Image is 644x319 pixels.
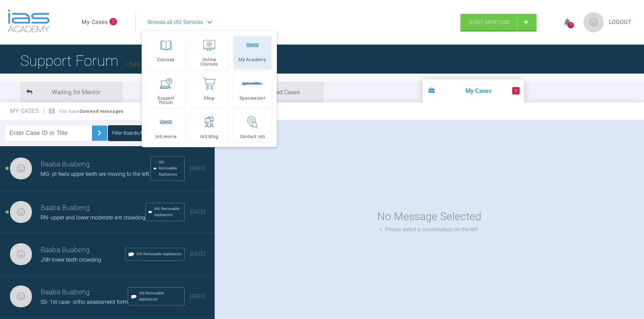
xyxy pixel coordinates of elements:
[190,165,205,171] span: [DATE]
[41,214,145,221] span: RN- upper and lower moderate ant crowding
[82,18,108,27] a: My Cases
[59,109,124,114] span: You have
[10,201,32,223] img: Baaba Buabeng
[125,61,162,67] a: Back to Home
[41,159,150,170] h3: Baaba Buabeng
[148,18,203,27] span: Browse all IAS Services
[583,12,604,32] img: profile.png
[150,96,182,105] span: Support Forum
[154,206,182,218] span: IAS Removable Appliances
[240,134,265,139] span: Contact IAS
[193,57,225,66] span: Online Courses
[460,14,536,31] a: Start New Case
[190,251,205,257] span: [DATE]
[10,108,45,114] span: My Cases
[512,87,520,95] span: 2
[41,171,150,177] span: MG- pt feels upper teeth are moving to the left.
[234,113,271,142] a: Contact IAS
[234,36,271,69] a: My Academy
[568,22,574,28] div: 11
[190,36,228,69] a: Online Courses
[240,96,266,100] span: Spacewize+
[41,299,128,305] span: SS- 1st case- ortho assessment form
[10,286,32,307] img: Baaba Buabeng
[155,134,176,139] span: IAS Home
[80,109,124,114] strong: 2 unread messages
[159,159,182,178] span: IAS Removable Appliances
[20,49,162,73] h1: Support Forum
[137,251,182,257] span: IAS Removable Appliances
[41,244,125,256] h3: Baaba Buabeng
[10,158,32,179] img: Baaba Buabeng
[139,290,182,302] span: IAS Removable Appliances
[200,134,218,139] span: IAS Blog
[609,18,632,27] a: Logout
[10,243,32,265] img: Baaba Buabeng
[147,113,185,142] a: IAS Home
[190,293,205,299] span: [DATE]
[157,57,175,62] span: Courses
[190,209,205,215] span: [DATE]
[469,19,510,25] span: Start New Case
[147,75,185,108] a: Support Forum
[41,287,128,298] h3: Baaba Buabeng
[423,79,524,102] li: My Cases
[94,128,105,138] img: chevronRight.28bd32b0.svg
[190,75,228,108] a: Shop
[147,36,185,69] a: Courses
[5,126,92,141] input: Enter Case ID or Title
[234,75,271,108] a: Spacewize+
[239,57,266,62] span: My Academy
[221,82,323,102] li: Completed Cases
[204,96,215,100] span: Shop
[41,257,101,263] span: JSR-lower teeth crowding
[112,129,145,137] div: Filter Boards: All
[8,9,50,32] img: logo-light.3e3ef733.png
[190,113,228,142] a: IAS Blog
[380,225,479,234] div: Please select a conversation on the left.
[377,208,481,225] div: No Message Selected
[41,202,145,214] h3: Baaba Buabeng
[110,18,117,25] span: 2
[20,82,122,102] li: Waiting for Mentor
